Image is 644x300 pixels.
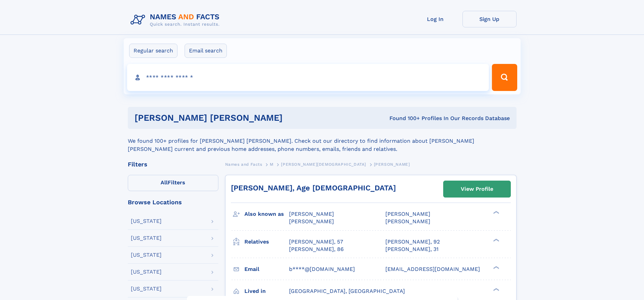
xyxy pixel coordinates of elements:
[231,184,396,192] a: [PERSON_NAME], Age [DEMOGRAPHIC_DATA]
[244,285,289,297] h3: Lived in
[270,162,273,167] span: M
[374,162,410,167] span: [PERSON_NAME]
[161,179,168,186] span: All
[462,11,517,27] a: Sign Up
[385,211,430,217] span: [PERSON_NAME]
[289,211,334,217] span: [PERSON_NAME]
[281,162,366,167] span: [PERSON_NAME][DEMOGRAPHIC_DATA]
[385,238,440,246] a: [PERSON_NAME], 92
[185,44,227,58] label: Email search
[270,160,273,168] a: M
[128,175,218,191] label: Filters
[129,44,177,58] label: Regular search
[336,115,510,122] div: Found 100+ Profiles In Our Records Database
[131,218,162,224] div: [US_STATE]
[289,218,334,225] span: [PERSON_NAME]
[492,210,500,215] div: ❯
[492,287,500,292] div: ❯
[289,246,344,253] a: [PERSON_NAME], 86
[128,199,218,205] div: Browse Locations
[492,265,500,270] div: ❯
[281,160,366,168] a: [PERSON_NAME][DEMOGRAPHIC_DATA]
[131,269,162,275] div: [US_STATE]
[385,266,480,272] span: [EMAIL_ADDRESS][DOMAIN_NAME]
[492,64,517,91] button: Search Button
[244,236,289,248] h3: Relatives
[289,288,405,294] span: [GEOGRAPHIC_DATA], [GEOGRAPHIC_DATA]
[461,181,493,197] div: View Profile
[408,11,462,27] a: Log In
[131,235,162,241] div: [US_STATE]
[244,208,289,220] h3: Also known as
[135,114,336,122] h1: [PERSON_NAME] [PERSON_NAME]
[244,263,289,275] h3: Email
[128,129,517,153] div: We found 100+ profiles for [PERSON_NAME] [PERSON_NAME]. Check out our directory to find informati...
[128,161,218,167] div: Filters
[492,238,500,242] div: ❯
[131,252,162,258] div: [US_STATE]
[128,11,225,29] img: Logo Names and Facts
[127,64,489,91] input: search input
[225,160,262,168] a: Names and Facts
[131,286,162,292] div: [US_STATE]
[444,181,510,197] a: View Profile
[385,246,438,253] a: [PERSON_NAME], 31
[289,238,343,246] a: [PERSON_NAME], 57
[385,218,430,225] span: [PERSON_NAME]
